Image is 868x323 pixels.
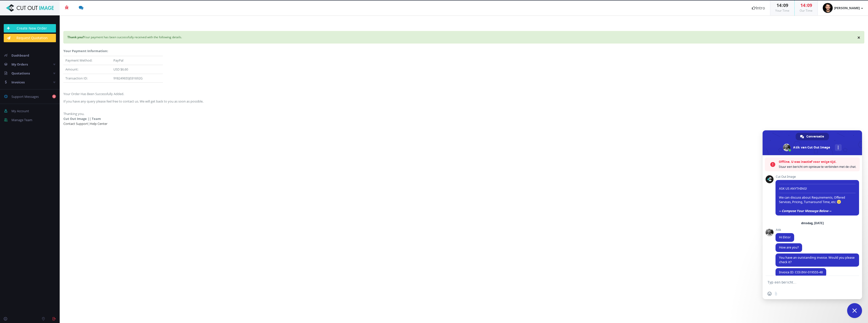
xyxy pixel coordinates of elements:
span: Hi Ektor [779,235,791,239]
span: Atik [776,228,794,232]
span: : [781,2,783,8]
span: Emoji invoegen [768,292,772,296]
p: Thanking you, | [63,106,864,126]
td: Payment Method: [63,56,111,65]
p: If you have any query please feel free to contact us. We will get back to you as soon as possible. [63,99,864,104]
a: Conversatie [796,133,829,140]
a: Intro [747,0,770,15]
a: Create New Order [4,24,56,33]
span: : [805,2,807,8]
div: Your payment has been successfully received with the following details. [63,31,864,43]
span: 09 [807,2,812,8]
img: Cut Out Image [4,4,56,12]
td: Transaction ID: [63,74,111,83]
td: PayPal [111,56,163,65]
img: 003f028a5e58604e24751297b556ffe5 [823,3,833,13]
span: -- Compose Your Message Below -- [779,209,831,213]
span: My Orders [11,62,28,67]
a: Contact Support [63,121,88,126]
small: Our Time [800,8,813,13]
span: Conversatie [806,133,824,140]
p: Your Order Has Been Successfully Added. [63,91,864,96]
span: Invoice ID: COI-INV-019555-48 [779,270,823,274]
span: 14 [800,2,805,8]
span: Manage Team [11,118,32,122]
span: Quotations [11,71,30,75]
strong: Your Payment Information: [63,49,108,53]
div: dinsdag, [DATE] [801,222,824,225]
span: Cut Out Image [776,175,859,179]
span: Support Messages [11,94,39,99]
strong: Thank you! [67,35,84,39]
td: USD $6.60 [111,65,163,74]
td: 9Y824965SJ031692G [111,74,163,83]
span: My Account [11,109,29,113]
span: 14 [777,2,781,8]
small: Your Time [775,8,789,13]
span: Offline. U was inactief voor enige tijd. [779,159,857,164]
span: Dashboard [11,53,29,58]
strong: Cut Out Image || Team [63,116,101,121]
strong: [PERSON_NAME] [834,6,860,10]
b: 1 [52,95,56,98]
span: You have an outstanding invoice. Would you please check it? [779,255,855,264]
span: How are you? [779,245,799,250]
textarea: Typ een bericht... [768,276,847,288]
td: Amount: [63,65,111,74]
a: [PERSON_NAME] [818,0,868,15]
a: Request Quotation [4,34,56,42]
span: Invoices [11,80,25,84]
span: Stuur een bericht om opnieuw te verbinden met de chat. [779,164,857,169]
a: Help Center [90,121,107,126]
a: Chat sluiten [847,303,862,318]
span: 09 [783,2,788,8]
span: ASK US ANYTHING! We can discuss about Requirements, Offered Services, Pricing, Turnaround Time, etc. [779,182,856,213]
button: × [857,35,860,40]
